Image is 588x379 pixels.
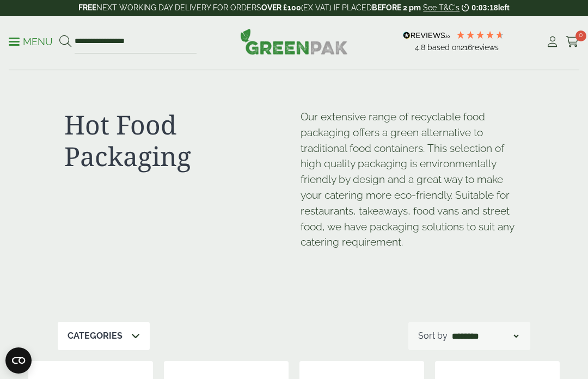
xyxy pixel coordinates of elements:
[403,32,450,39] img: REVIEWS.io
[461,43,472,52] span: 216
[566,34,579,50] a: 0
[301,109,524,250] p: Our extensive range of recyclable food packaging offers a green alternative to traditional food c...
[456,30,505,40] div: 4.79 Stars
[78,3,96,12] strong: FREE
[566,36,579,47] i: Cart
[372,3,421,12] strong: BEFORE 2 pm
[5,347,32,374] button: Open CMP widget
[415,43,427,52] span: 4.8
[575,30,586,41] span: 0
[427,43,461,52] span: Based on
[9,35,53,48] p: Menu
[471,3,498,12] span: 0:03:18
[261,3,301,12] strong: OVER £100
[64,109,287,172] h1: Hot Food Packaging
[450,329,520,343] select: Shop order
[498,3,510,12] span: left
[68,329,122,343] p: Categories
[472,43,499,52] span: reviews
[9,35,53,46] a: Menu
[240,28,348,54] img: GreenPak Supplies
[423,3,460,12] a: See T&C's
[301,260,302,261] p: [URL][DOMAIN_NAME]
[418,329,448,343] p: Sort by
[546,36,559,47] i: My Account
